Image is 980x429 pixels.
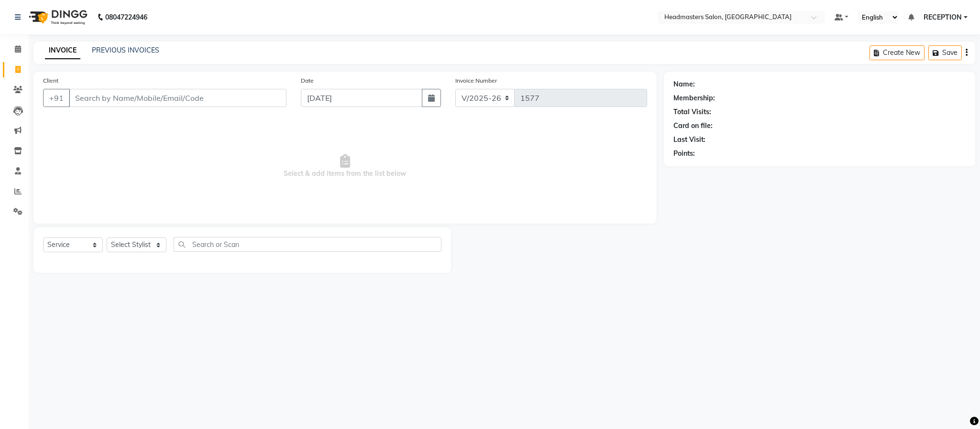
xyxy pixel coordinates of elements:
span: Select & add items from the list below [43,118,647,214]
button: Save [928,45,962,60]
label: Date [301,76,314,85]
div: Total Visits: [673,107,711,117]
div: Membership: [673,93,715,103]
button: Create New [870,45,925,60]
input: Search by Name/Mobile/Email/Code [69,89,286,107]
a: PREVIOUS INVOICES [92,46,159,54]
a: INVOICE [45,42,80,59]
div: Points: [673,149,695,159]
img: logo [24,4,90,31]
b: 08047224946 [105,4,147,31]
div: Card on file: [673,121,713,131]
input: Search or Scan [174,237,441,252]
label: Invoice Number [455,76,497,85]
button: +91 [43,89,70,107]
div: Last Visit: [673,135,705,145]
label: Client [43,76,58,85]
span: RECEPTION [924,12,962,22]
div: Name: [673,79,695,89]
